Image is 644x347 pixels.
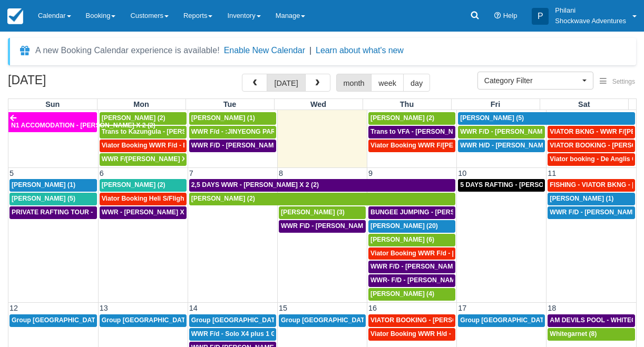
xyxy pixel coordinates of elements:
span: 13 [99,304,109,312]
a: BUNGEE JUMPING - [PERSON_NAME] 2 (2) [368,206,455,219]
span: VIATOR BOOKING - [PERSON_NAME] X 4 (4) [370,316,508,324]
a: [PERSON_NAME] (5) [458,112,635,125]
span: 5 DAYS RAFTING - [PERSON_NAME] X 2 (4) [460,181,594,189]
a: Group [GEOGRAPHIC_DATA] (54) [279,314,366,327]
p: Philani [555,5,626,16]
a: [PERSON_NAME] (2) [368,112,455,125]
span: [PERSON_NAME] (1) [12,181,75,189]
a: Viator Booking WWR F/[PERSON_NAME] X 2 (2) [368,140,455,152]
span: Viator Booking WWR H/d - [PERSON_NAME] X 4 (4) [370,330,528,338]
span: 16 [367,304,378,312]
a: WWR F\D - [PERSON_NAME] X 3 (3) [279,220,366,233]
span: [PERSON_NAME] (3) [281,209,345,216]
span: WWR F/[PERSON_NAME] X2 (2) [102,155,200,163]
span: [PERSON_NAME] (1) [550,195,613,202]
span: Viator Booking WWR F/d - [PERSON_NAME] [PERSON_NAME] X2 (2) [370,250,581,257]
button: month [336,74,372,92]
span: Fri [491,100,500,108]
a: Viator Booking WWR H/d - [PERSON_NAME] X 4 (4) [368,328,455,341]
a: Trans to Kazungula - [PERSON_NAME] x 1 (2) [100,126,187,138]
span: Sun [45,100,60,108]
span: Tue [223,100,237,108]
button: day [403,74,430,92]
span: [PERSON_NAME] (2) [191,195,255,202]
a: WWR F/d - :JINYEONG PARK X 4 (4) [189,126,276,138]
span: WWR F/D - [PERSON_NAME] X 4 (4) [460,128,570,135]
span: WWR F/d - :JINYEONG PARK X 4 (4) [191,128,301,135]
a: [PERSON_NAME] (2) [189,193,455,205]
span: [PERSON_NAME] (5) [460,114,524,122]
span: [PERSON_NAME] (2) [370,114,434,122]
span: BUNGEE JUMPING - [PERSON_NAME] 2 (2) [370,209,504,216]
a: Group [GEOGRAPHIC_DATA] (18) [458,314,545,327]
a: WWR F/D - [PERSON_NAME] X 4 (4) [458,126,545,138]
a: VIATOR BOOKING - [PERSON_NAME] 2 (2) [548,140,635,152]
a: WWR F/D - [PERSON_NAME] X 1 (1) [189,140,276,152]
span: WWR H/D - [PERSON_NAME] 5 (5) [460,142,564,149]
span: Group [GEOGRAPHIC_DATA] (36) [191,316,295,324]
span: 11 [547,169,557,177]
span: 12 [8,304,19,312]
span: 14 [188,304,199,312]
span: Trans to Kazungula - [PERSON_NAME] x 1 (2) [102,128,241,135]
span: 15 [278,304,288,312]
a: WWR F/D - [PERSON_NAME] X1 (1) [548,206,635,219]
span: 17 [457,304,467,312]
span: WWR F/D - [PERSON_NAME] X 4 (4) [370,263,481,270]
span: 2,5 DAYS WWR - [PERSON_NAME] X 2 (2) [191,181,319,189]
a: [PERSON_NAME] (1) [9,179,97,192]
span: [PERSON_NAME] (5) [12,195,75,202]
span: 6 [99,169,105,177]
span: Group [GEOGRAPHIC_DATA] (18) [460,316,563,324]
a: [PERSON_NAME] (6) [368,234,455,246]
span: Help [503,12,518,19]
a: [PERSON_NAME] (5) [9,193,97,205]
span: 10 [457,169,467,177]
span: Wed [310,100,326,108]
a: WWR - [PERSON_NAME] X 2 (2) [100,206,187,219]
a: 5 DAYS RAFTING - [PERSON_NAME] X 2 (4) [458,179,545,192]
a: [PERSON_NAME] (1) [548,193,635,205]
a: 2,5 DAYS WWR - [PERSON_NAME] X 2 (2) [189,179,455,192]
span: WWR F/d - Solo X4 plus 1 Guide (4) [191,330,299,338]
span: Category Filter [484,75,580,86]
a: Group [GEOGRAPHIC_DATA] (36) [189,314,276,327]
span: 18 [547,304,557,312]
span: Group [GEOGRAPHIC_DATA] (18) [102,316,205,324]
span: Group [GEOGRAPHIC_DATA] (54) [281,316,384,324]
i: Help [494,13,501,19]
div: P [532,8,549,25]
a: FISHING - VIATOR BKNG - [PERSON_NAME] 2 (2) [548,179,635,192]
span: Viator Booking Heli S/Flight - [PERSON_NAME] X 1 (1) [102,195,268,202]
button: Category Filter [477,72,593,90]
span: Group [GEOGRAPHIC_DATA] (18) [12,316,115,324]
span: [PERSON_NAME] (20) [370,222,438,230]
span: [PERSON_NAME] (4) [370,290,434,298]
a: WWR- F/D - [PERSON_NAME] 2 (2) [368,274,455,287]
a: VIATOR BKNG - WWR F/[PERSON_NAME] 3 (3) [548,126,635,138]
span: WWR - [PERSON_NAME] X 2 (2) [102,209,200,216]
span: 9 [367,169,374,177]
span: Settings [612,78,635,85]
span: 7 [188,169,194,177]
a: Viator Booking WWR F/d - Duty [PERSON_NAME] 2 (2) [100,140,187,152]
span: 5 [8,169,15,177]
span: [PERSON_NAME] (6) [370,236,434,243]
a: PRIVATE RAFTING TOUR - [PERSON_NAME] X 5 (5) [9,206,97,219]
a: Viator Booking Heli S/Flight - [PERSON_NAME] X 1 (1) [100,193,187,205]
span: PRIVATE RAFTING TOUR - [PERSON_NAME] X 5 (5) [12,209,170,216]
a: Group [GEOGRAPHIC_DATA] (18) [100,314,187,327]
span: 8 [278,169,284,177]
a: WWR F/[PERSON_NAME] X2 (2) [100,153,187,166]
a: [PERSON_NAME] (4) [368,288,455,301]
a: Viator Booking WWR F/d - [PERSON_NAME] [PERSON_NAME] X2 (2) [368,247,455,260]
button: Settings [593,74,641,90]
a: [PERSON_NAME] (20) [368,220,455,233]
span: Viator Booking WWR F/d - Duty [PERSON_NAME] 2 (2) [102,142,269,149]
span: [PERSON_NAME] (2) [102,114,165,122]
span: Trans to VFA - [PERSON_NAME] X 2 (2) [370,128,491,135]
span: WWR F/D - [PERSON_NAME] X 1 (1) [191,142,301,149]
span: [PERSON_NAME] (1) [191,114,255,122]
a: WWR H/D - [PERSON_NAME] 5 (5) [458,140,545,152]
a: Whitegarnet (8) [548,328,635,341]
